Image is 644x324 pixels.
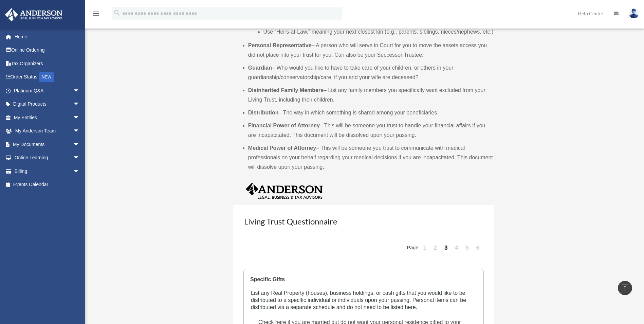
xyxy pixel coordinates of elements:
[5,151,90,165] a: Online Learningarrow_drop_down
[420,237,430,258] a: 1
[248,65,272,71] b: Guardian
[5,43,90,57] a: Online Ordering
[5,70,90,84] a: Order StatusNEW
[407,245,420,251] span: Page:
[251,270,476,311] div: List any Real Property (houses), business holdings, or cash gifts that you would like to be distr...
[248,143,494,172] li: – This will be someone you trust to communicate with medical professionals on your behalf regardi...
[73,111,87,125] span: arrow_drop_down
[5,164,90,178] a: Billingarrow_drop_down
[92,10,100,18] i: menu
[248,42,312,48] b: Personal Representative
[473,237,483,258] a: 6
[263,27,494,37] li: Use “Heirs-at-Law,” meaning your next closest kin (e.g., parents, siblings, nieces/nephews, etc.)
[248,108,494,118] li: – The way in which something is shared among your beneficiaries.
[441,237,451,258] a: 3
[5,111,90,124] a: My Entitiesarrow_drop_down
[5,178,90,192] a: Events Calendar
[248,121,494,140] li: – This will be someone you trust to handle your financial affairs if you are incapacitated. This ...
[73,151,87,165] span: arrow_drop_down
[73,124,87,138] span: arrow_drop_down
[5,84,90,97] a: Platinum Q&Aarrow_drop_down
[39,72,54,82] div: NEW
[248,123,320,128] b: Financial Power of Attorney
[248,41,494,60] li: – A person who will serve in Court for you to move the assets access you did not place into your ...
[248,87,324,93] b: Disinherited Family Members
[248,63,494,82] li: – Who would you like to have to take care of your children, or others in your guardianship/conser...
[5,124,90,138] a: My Anderson Teamarrow_drop_down
[629,8,639,18] img: User Pic
[621,284,629,292] i: vertical_align_top
[618,281,632,295] a: vertical_align_top
[452,237,461,258] a: 4
[243,215,484,232] h3: Living Trust Questionnaire
[5,30,90,43] a: Home
[248,110,279,115] b: Distribution
[5,97,90,111] a: Digital Productsarrow_drop_down
[92,12,100,18] a: menu
[113,9,121,17] i: search
[463,237,472,258] a: 5
[431,237,440,258] a: 2
[3,8,65,21] img: Anderson Advisors Platinum Portal
[248,86,494,105] li: – List any family members you specifically want excluded from your Living Trust, including their ...
[73,164,87,178] span: arrow_drop_down
[73,138,87,151] span: arrow_drop_down
[73,97,87,111] span: arrow_drop_down
[250,269,477,290] legend: Specific Gifts
[5,57,90,70] a: Tax Organizers
[73,84,87,98] span: arrow_drop_down
[5,138,90,151] a: My Documentsarrow_drop_down
[248,145,316,151] b: Medical Power of Attorney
